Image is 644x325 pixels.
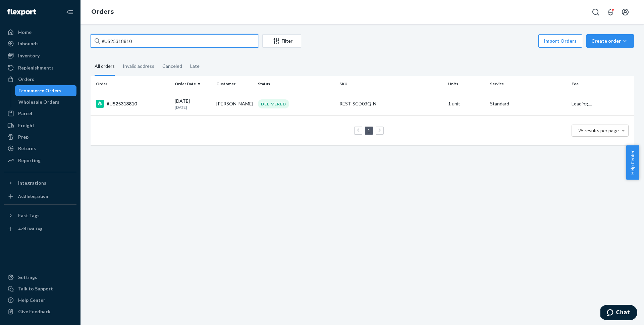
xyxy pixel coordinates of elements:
[604,5,617,19] button: Open notifications
[4,178,76,188] button: Integrations
[4,210,76,221] button: Fast Tags
[162,57,182,75] div: Canceled
[15,97,77,107] a: Wholesale Orders
[7,9,36,15] img: Flexport logo
[216,81,253,87] div: Customer
[4,155,76,166] a: Reporting
[175,104,211,110] p: [DATE]
[18,226,42,232] div: Add Fast Tag
[4,120,76,131] a: Freight
[4,108,76,119] a: Parcel
[4,272,76,283] a: Settings
[18,308,51,315] div: Give Feedback
[619,5,632,19] button: Open account menu
[18,297,45,304] div: Help Center
[445,76,487,92] th: Units
[4,191,76,202] a: Add Integration
[91,76,172,92] th: Order
[18,76,34,83] div: Orders
[258,99,289,108] div: DELIVERED
[569,76,634,92] th: Fee
[18,87,61,94] div: Ecommerce Orders
[18,40,39,47] div: Inbounds
[339,100,443,107] div: REST-SCD03Q-N
[18,52,40,59] div: Inventory
[487,76,569,92] th: Service
[4,295,76,306] a: Help Center
[4,143,76,154] a: Returns
[591,38,629,44] div: Create order
[255,76,337,92] th: Status
[4,74,76,85] a: Orders
[18,122,35,129] div: Freight
[4,132,76,142] a: Prep
[626,145,639,180] button: Help Center
[18,180,46,186] div: Integrations
[569,92,634,115] td: Loading....
[578,128,619,133] span: 25 results per page
[18,64,54,71] div: Replenishments
[18,134,29,140] div: Prep
[18,193,48,199] div: Add Integration
[175,98,211,110] div: [DATE]
[190,57,200,75] div: Late
[600,305,637,322] iframe: Opens a widget where you can chat to one of our agents
[4,224,76,234] a: Add Fast Tag
[445,92,487,115] td: 1 unit
[18,99,59,105] div: Wholesale Orders
[172,76,214,92] th: Order Date
[123,57,154,75] div: Invalid address
[18,285,53,292] div: Talk to Support
[538,34,582,48] button: Import Orders
[263,38,301,44] div: Filter
[214,92,255,115] td: [PERSON_NAME]
[18,110,32,117] div: Parcel
[91,34,258,48] input: Search orders
[586,34,634,48] button: Create order
[262,34,301,48] button: Filter
[490,100,566,107] p: Standard
[18,274,37,281] div: Settings
[18,145,36,152] div: Returns
[589,5,602,19] button: Open Search Box
[4,283,76,294] button: Talk to Support
[91,8,114,15] a: Orders
[18,157,41,164] div: Reporting
[63,5,76,19] button: Close Navigation
[4,38,76,49] a: Inbounds
[18,29,32,36] div: Home
[4,306,76,317] button: Give Feedback
[96,100,169,108] div: #US25318810
[4,50,76,61] a: Inventory
[4,62,76,73] a: Replenishments
[15,85,77,96] a: Ecommerce Orders
[18,212,40,219] div: Fast Tags
[95,57,115,76] div: All orders
[4,27,76,38] a: Home
[337,76,445,92] th: SKU
[366,128,372,133] a: Page 1 is your current page
[86,2,119,22] ol: breadcrumbs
